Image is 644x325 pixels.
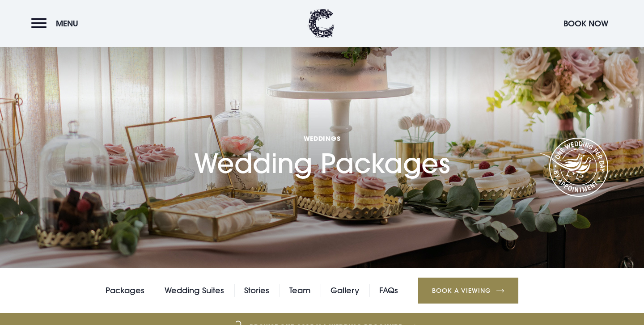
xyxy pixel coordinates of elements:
a: Book a Viewing [418,278,518,304]
a: Team [289,284,310,297]
button: Book Now [559,14,613,33]
h1: Wedding Packages [194,93,450,179]
button: Menu [31,14,83,33]
a: Stories [244,284,269,297]
a: Wedding Suites [165,284,224,297]
img: Clandeboye Lodge [308,9,335,38]
span: Menu [56,18,78,29]
span: Weddings [194,134,450,143]
a: FAQs [379,284,398,297]
a: Gallery [330,284,359,297]
a: Packages [106,284,144,297]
